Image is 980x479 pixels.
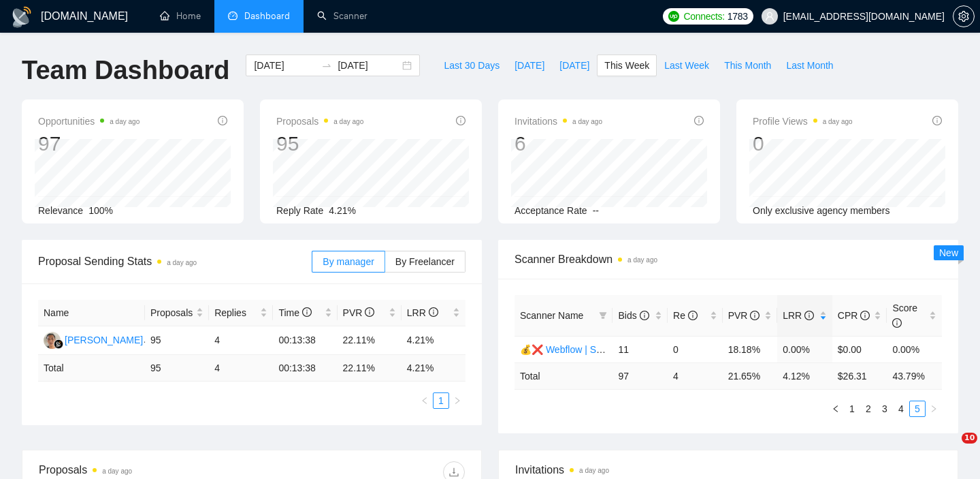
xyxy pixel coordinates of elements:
span: info-circle [429,307,438,317]
li: Previous Page [828,401,844,417]
td: Total [514,362,612,389]
span: This Week [604,58,649,73]
a: 💰❌ Webflow | Serg | [DATE] [520,344,648,355]
a: 5 [910,401,925,416]
span: info-circle [218,116,227,125]
img: JS [44,332,61,349]
span: left [832,405,840,413]
div: [PERSON_NAME] [65,333,143,347]
span: Proposals [150,305,193,320]
span: Re [673,310,698,321]
div: 97 [38,131,140,157]
span: info-circle [892,318,902,328]
span: Proposals [276,113,363,129]
th: Replies [209,300,273,326]
a: 4 [894,401,909,416]
button: [DATE] [507,55,552,76]
button: This Week [597,55,657,76]
button: setting [953,5,975,27]
span: Reply Rate [276,205,323,216]
span: Proposal Sending Stats [38,253,312,270]
span: Opportunities [38,113,140,129]
td: 21.65 % [723,362,778,389]
div: 95 [276,131,363,157]
span: PVR [343,307,375,318]
span: PVR [728,310,760,321]
button: right [926,401,942,417]
span: New [939,247,958,258]
span: Replies [214,305,257,320]
button: right [449,392,465,409]
button: This Month [717,55,779,76]
time: a day ago [333,118,363,125]
td: 43.79 % [887,362,942,389]
th: Proposals [145,300,209,326]
li: Next Page [449,392,465,409]
span: Bids [618,310,649,321]
span: CPR [838,310,870,321]
span: left [421,397,429,405]
span: 10 [962,433,977,444]
a: setting [953,11,975,22]
time: a day ago [627,256,657,264]
span: Invitations [514,113,602,129]
span: Relevance [38,205,83,216]
span: Last Month [786,58,833,73]
img: logo [11,6,33,28]
span: This Month [724,58,771,73]
td: 4.21% [402,326,465,355]
td: 0.00% [777,336,832,362]
td: $0.00 [832,336,887,362]
span: setting [953,11,974,22]
span: download [444,467,464,478]
th: Name [38,300,145,326]
td: 4 [668,362,723,389]
span: dashboard [228,11,238,20]
span: swap-right [321,60,332,71]
button: left [828,401,844,417]
td: 22.11% [338,326,402,355]
td: 4.21 % [402,355,465,382]
span: right [930,405,938,413]
td: 22.11 % [338,355,402,382]
span: Connects: [683,9,724,24]
span: Dashboard [244,10,290,22]
span: info-circle [456,116,465,125]
span: info-circle [750,311,759,320]
time: a day ago [579,467,609,474]
a: 1 [845,401,860,416]
td: 11 [612,336,668,362]
td: 4 [209,355,273,382]
li: 2 [860,401,877,417]
button: Last Month [779,55,840,76]
span: to [321,60,332,71]
span: info-circle [688,311,698,320]
a: JS[PERSON_NAME] [44,334,143,345]
span: info-circle [365,307,374,317]
span: info-circle [860,311,870,320]
li: 5 [909,401,926,417]
td: Total [38,355,145,382]
td: 95 [145,326,209,355]
span: Time [278,307,311,318]
li: Previous Page [416,392,433,409]
time: a day ago [102,467,132,475]
time: a day ago [572,118,602,125]
span: 1783 [728,9,748,24]
span: info-circle [804,311,814,320]
span: By manager [323,256,374,267]
iframe: Intercom live chat [934,433,966,465]
li: Next Page [926,401,942,417]
span: Scanner Breakdown [514,251,942,268]
input: End date [338,58,399,73]
a: searchScanner [317,10,367,22]
time: a day ago [823,118,853,125]
td: 4 [209,326,273,355]
span: info-circle [640,311,649,320]
a: 1 [434,393,448,408]
span: [DATE] [559,58,589,73]
span: Only exclusive agency members [753,205,890,216]
td: 00:13:38 [273,326,337,355]
input: Start date [254,58,316,73]
span: info-circle [694,116,704,125]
